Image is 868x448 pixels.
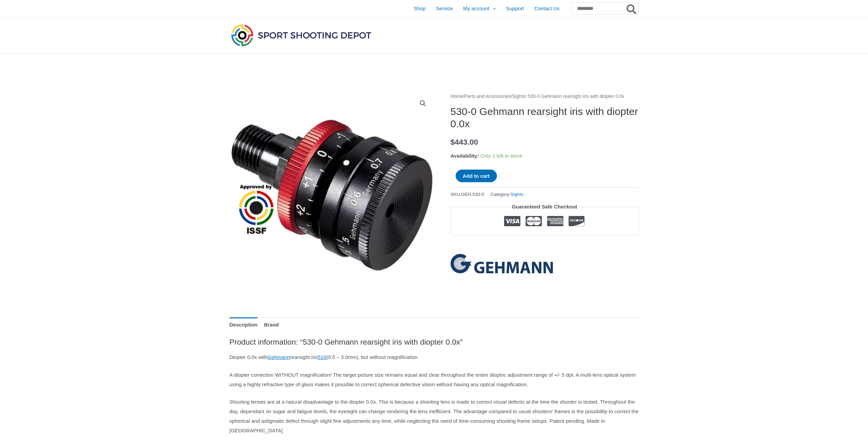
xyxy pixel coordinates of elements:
a: 510 [318,354,326,360]
a: View full-screen image gallery [417,97,429,110]
p: A diopter correction WITHOUT magnification! The target picture size remains equal and clear throu... [230,370,639,389]
h2: Product information: “530-0 Gehmann rearsight iris with diopter 0.0x” [230,337,639,347]
span: $ [451,138,455,146]
button: Search [625,3,638,14]
a: Gehmann [451,254,553,273]
img: Sport Shooting Depot [230,23,373,48]
p: Shooting lenses are at a natural disadvantage to the diopter 0.0x. This is because a shooting len... [230,397,639,435]
span: Availability: [451,153,479,159]
iframe: Customer reviews powered by Trustpilot [451,241,639,249]
p: Diopter 0.0x with rearsight iris (0.5 – 3.0mm), but without magnification. [230,352,639,362]
nav: Breadcrumb [451,92,639,101]
span: SKU: [451,190,484,199]
a: Brand [264,317,279,332]
legend: Guaranteed Safe Checkout [509,202,580,212]
h1: 530-0 Gehmann rearsight iris with diopter 0.0x [451,105,639,130]
span: Category: [490,190,523,199]
span: Only 1 left in stock [480,153,522,159]
a: Home [451,94,463,99]
span: GEH.530-0 [461,192,484,197]
button: Add to cart [456,170,497,182]
bdi: 443.00 [451,138,478,146]
a: Parts and Accessories [464,94,511,99]
a: Gehmann [267,354,290,360]
a: Sights [512,94,525,99]
img: 530-0 Gehmann rearsight iris with diopter 0.0x [230,92,434,297]
a: Sights [511,192,524,197]
a: Description [230,317,258,332]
